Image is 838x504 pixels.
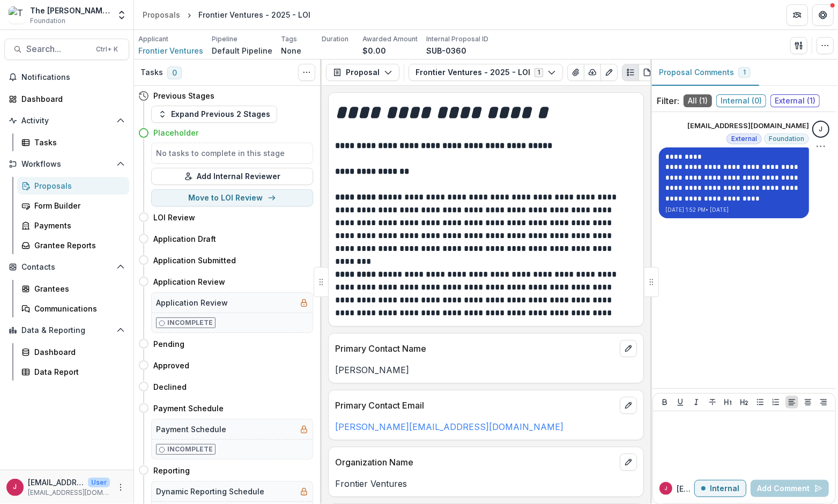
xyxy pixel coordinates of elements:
[769,135,804,143] span: Foundation
[17,236,129,254] a: Grantee Reports
[153,360,189,371] h4: Approved
[212,34,238,44] p: Pipeline
[34,180,121,191] div: Proposals
[198,9,310,20] div: Frontier Ventures - 2025 - LOI
[153,90,214,101] h4: Previous Stages
[751,480,829,497] button: Add Comment
[426,45,466,56] p: SUB-0360
[28,488,110,498] p: [EMAIL_ADDRESS][DOMAIN_NAME]
[94,43,120,55] div: Ctrl + K
[167,318,213,328] p: Incomplete
[21,160,112,169] span: Workflows
[88,478,110,487] p: User
[167,66,182,79] span: 0
[212,45,272,56] p: Default Pipeline
[754,396,767,409] button: Bullet List
[138,34,168,44] p: Applicant
[694,480,746,497] button: Internal
[156,486,264,497] h5: Dynamic Reporting Schedule
[722,396,735,409] button: Heading 1
[426,34,488,44] p: Internal Proposal ID
[787,4,808,26] button: Partners
[153,255,236,266] h4: Application Submitted
[281,34,297,44] p: Tags
[770,94,820,107] span: External ( 1 )
[657,94,679,107] p: Filter:
[4,112,129,129] button: Open Activity
[34,220,121,231] div: Payments
[716,94,766,107] span: Internal ( 0 )
[17,177,129,195] a: Proposals
[138,7,315,23] nav: breadcrumb
[140,68,163,77] h3: Tasks
[326,64,399,81] button: Proposal
[34,200,121,211] div: Form Builder
[785,396,798,409] button: Align Left
[769,396,782,409] button: Ordered List
[13,484,17,491] div: jcline@bolickfoundation.org
[153,276,225,287] h4: Application Review
[30,5,110,16] div: The [PERSON_NAME] Foundation
[622,64,639,81] button: Plaintext view
[114,481,127,494] button: More
[138,7,184,23] a: Proposals
[21,326,112,335] span: Data & Reporting
[151,106,277,123] button: Expand Previous 2 Stages
[819,126,823,133] div: jcline@bolickfoundation.org
[143,9,180,20] div: Proposals
[21,73,125,82] span: Notifications
[815,141,826,152] button: Options
[600,64,618,81] button: Edit as form
[17,300,129,317] a: Communications
[335,399,615,412] p: Primary Contact Email
[664,486,668,491] div: jcline@bolickfoundation.org
[658,396,671,409] button: Bold
[17,134,129,151] a: Tasks
[28,477,84,488] p: [EMAIL_ADDRESS][DOMAIN_NAME]
[151,189,313,206] button: Move to LOI Review
[34,240,121,251] div: Grantee Reports
[677,483,694,494] p: [EMAIL_ADDRESS][DOMAIN_NAME]
[167,444,213,454] p: Incomplete
[17,363,129,381] a: Data Report
[17,217,129,234] a: Payments
[138,45,203,56] a: Frontier Ventures
[17,197,129,214] a: Form Builder
[674,396,687,409] button: Underline
[21,93,121,105] div: Dashboard
[335,421,563,432] a: [PERSON_NAME][EMAIL_ADDRESS][DOMAIN_NAME]
[802,396,814,409] button: Align Center
[298,64,315,81] button: Toggle View Cancelled Tasks
[743,69,746,76] span: 1
[665,206,803,214] p: [DATE] 1:52 PM • [DATE]
[30,16,65,26] span: Foundation
[9,6,26,24] img: The Bolick Foundation
[335,477,637,490] p: Frontier Ventures
[690,396,703,409] button: Italicize
[21,263,112,272] span: Contacts
[34,137,121,148] div: Tasks
[409,64,563,81] button: Frontier Ventures - 2025 - LOI1
[362,34,418,44] p: Awarded Amount
[710,484,739,493] p: Internal
[34,303,121,314] div: Communications
[34,346,121,358] div: Dashboard
[17,343,129,361] a: Dashboard
[34,366,121,377] div: Data Report
[812,4,834,26] button: Get Help
[731,135,757,143] span: External
[114,4,129,26] button: Open entity switcher
[335,456,615,469] p: Organization Name
[335,364,637,376] p: [PERSON_NAME]
[738,396,751,409] button: Heading 2
[687,121,809,131] p: [EMAIL_ADDRESS][DOMAIN_NAME]
[4,69,129,86] button: Notifications
[281,45,301,56] p: None
[34,283,121,294] div: Grantees
[156,147,308,159] h5: No tasks to complete in this stage
[620,340,637,357] button: edit
[151,168,313,185] button: Add Internal Reviewer
[322,34,348,44] p: Duration
[153,127,198,138] h4: Placeholder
